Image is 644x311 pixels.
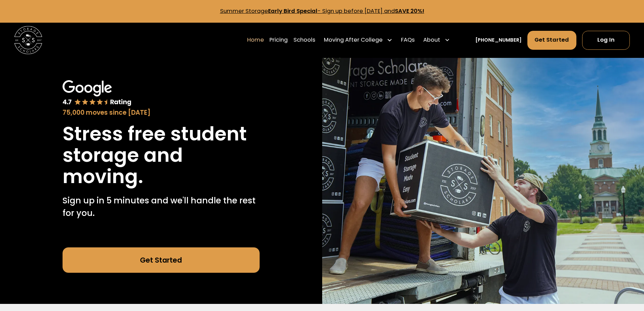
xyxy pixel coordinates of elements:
[527,31,577,50] a: Get Started
[63,194,260,220] p: Sign up in 5 minutes and we'll handle the rest for you.
[63,247,260,273] a: Get Started
[63,108,260,117] div: 75,000 moves since [DATE]
[63,123,260,187] h1: Stress free student storage and moving.
[401,30,415,50] a: FAQs
[14,26,42,54] img: Storage Scholars main logo
[268,7,317,15] strong: Early Bird Special
[293,30,315,50] a: Schools
[475,37,522,44] a: [PHONE_NUMBER]
[582,31,630,50] a: Log In
[324,36,383,44] div: Moving After College
[395,7,424,15] strong: SAVE 20%!
[269,30,288,50] a: Pricing
[423,36,440,44] div: About
[220,7,424,15] a: Summer StorageEarly Bird Special- Sign up before [DATE] andSAVE 20%!
[63,80,132,107] img: Google 4.7 star rating
[247,30,264,50] a: Home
